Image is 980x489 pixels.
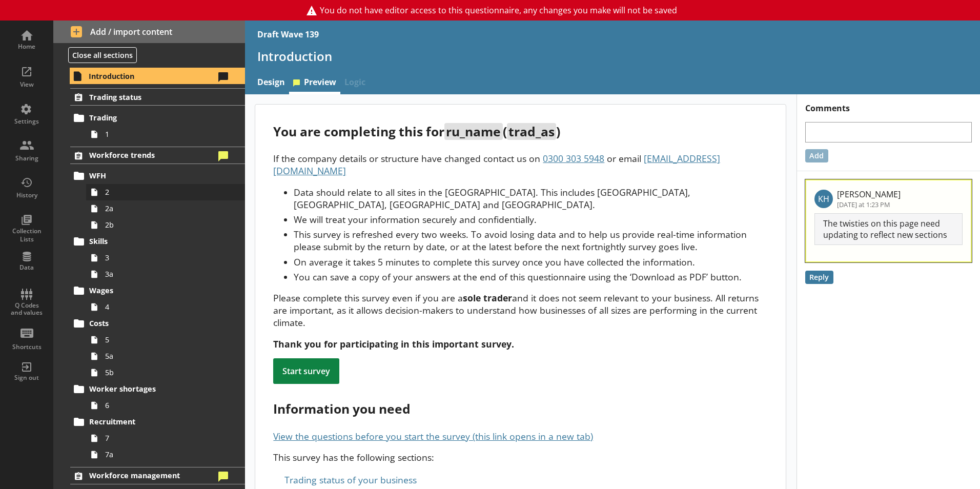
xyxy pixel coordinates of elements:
div: You are completing this for ( ) [273,123,768,140]
span: 1 [105,129,219,139]
a: 7a [86,446,245,463]
strong: sole trader [463,292,512,304]
div: Settings [9,117,45,126]
span: 5 [105,335,219,344]
span: Trading [89,113,215,123]
a: Trading status [70,88,245,106]
p: [DATE] at 1:23 PM [837,200,901,209]
div: Sign out [9,374,45,382]
div: History [9,191,45,199]
div: Information you need [273,400,768,417]
span: [EMAIL_ADDRESS][DOMAIN_NAME] [273,152,720,177]
a: 5a [86,348,245,364]
p: [PERSON_NAME] [837,189,901,200]
span: 6 [105,400,219,410]
a: Worker shortages [70,381,245,397]
span: WFH [89,171,215,180]
li: On average it takes 5 minutes to complete this survey once you have collected the information. [294,256,768,268]
span: 3 [105,253,219,262]
li: Costs55a5b [75,315,245,381]
span: 2b [105,220,219,230]
li: Recruitment77a [75,414,245,463]
span: 0300 303 5948 [543,152,604,165]
a: Costs [70,315,245,332]
li: This survey is refreshed every two weeks. To avoid losing data and to help us provide real-time i... [294,228,768,253]
a: 6 [86,397,245,414]
span: Skills [89,236,215,246]
span: 3a [105,269,219,279]
li: You can save a copy of your answers at the end of this questionnaire using the ‘Download as PDF’ ... [294,271,768,283]
span: 2 [105,187,219,197]
a: 7 [86,430,245,446]
a: Trading [70,110,245,126]
a: Wages [70,282,245,299]
span: 7 [105,433,219,443]
div: Draft Wave 139 [257,29,319,40]
a: Skills [70,233,245,250]
a: 3a [86,266,245,282]
button: Reply [805,271,833,284]
span: Costs [89,318,215,328]
a: Workforce management [70,467,245,484]
li: Data should relate to all sites in the [GEOGRAPHIC_DATA]. This includes [GEOGRAPHIC_DATA], [GEOGR... [294,186,768,211]
div: Sharing [9,154,45,162]
a: 2b [86,217,245,233]
li: Trading statusTrading1 [53,88,245,142]
span: 5b [105,368,219,377]
a: 2a [86,200,245,217]
span: 7a [105,450,219,459]
div: Start survey [273,358,339,384]
p: KH [814,190,833,208]
li: Workforce trendsWFH22a2bSkills33aWages4Costs55a5bWorker shortages6Recruitment77a [53,147,245,463]
span: 5a [105,351,219,361]
a: View the questions before you start the survey (this link opens in a new tab) [273,430,593,442]
strong: Thank you for participating in this important survey. [273,338,514,350]
span: Wages [89,286,215,295]
a: 5b [86,364,245,381]
div: Collection Lists [9,227,45,243]
li: Worker shortages6 [75,381,245,414]
span: 4 [105,302,219,312]
span: Recruitment [89,417,215,426]
span: Logic [340,72,370,94]
a: 5 [86,332,245,348]
li: Skills33a [75,233,245,282]
span: trad_as [507,123,556,140]
div: View [9,80,45,89]
a: 1 [86,126,245,142]
span: Trading status [89,92,215,102]
span: 2a [105,203,219,213]
a: 2 [86,184,245,200]
a: Design [253,72,289,94]
button: Close all sections [68,47,137,63]
span: Worker shortages [89,384,215,394]
a: Preview [289,72,340,94]
div: Trading status of your business [273,472,768,488]
div: Q Codes and values [9,302,45,317]
a: Workforce trends [70,147,245,164]
a: 4 [86,299,245,315]
div: Home [9,43,45,51]
li: Wages4 [75,282,245,315]
li: Trading1 [75,110,245,142]
span: Add / import content [71,26,228,37]
a: WFH [70,168,245,184]
a: Introduction [70,68,245,84]
p: This survey has the following sections: [273,451,768,463]
h1: Introduction [257,48,968,64]
span: Workforce trends [89,150,215,160]
p: The twisties on this page need updating to reflect new sections [814,213,963,245]
a: Recruitment [70,414,245,430]
li: We will treat your information securely and confidentially. [294,213,768,226]
span: Workforce management [89,471,215,480]
div: Shortcuts [9,343,45,351]
div: Data [9,263,45,272]
span: ru_name [444,123,502,140]
a: 3 [86,250,245,266]
button: Add / import content [53,21,245,43]
li: WFH22a2b [75,168,245,233]
span: Introduction [89,71,215,81]
p: Please complete this survey even if you are a and it does not seem relevant to your business. All... [273,292,768,329]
